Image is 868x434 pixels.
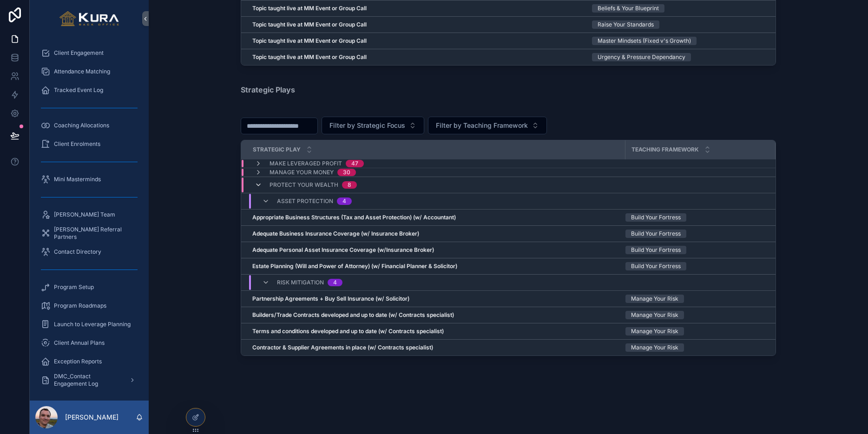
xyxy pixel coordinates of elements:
button: Select Button [428,117,547,134]
strong: Contractor & Supplier Agreements in place (w/ Contracts specialist) [252,344,433,351]
span: Mini Masterminds [54,176,101,183]
span: [PERSON_NAME] Team [54,211,115,218]
div: Manage Your Risk [631,343,678,352]
span: [PERSON_NAME] Referral Partners [54,226,134,241]
div: Build Your Fortress [631,213,681,222]
span: Coaching Allocations [54,122,109,129]
a: Client Engagement [35,45,143,61]
a: Program Setup [35,279,143,296]
span: Program Setup [54,283,94,291]
strong: Topic taught live at MM Event or Group Call [252,21,367,28]
a: Contact Directory [35,243,143,260]
strong: Appropriate Business Structures (Tax and Asset Protection) (w/ Accountant) [252,214,456,221]
div: Manage Your Risk [631,327,678,335]
a: Coaching Allocations [35,117,143,134]
a: Client Annual Plans [35,335,143,351]
span: Teaching Framework [631,146,699,153]
span: Protect Your Wealth [270,181,338,189]
a: Client Enrolments [35,136,143,152]
span: Client Annual Plans [54,339,105,347]
div: Build Your Fortress [631,230,681,238]
div: Manage Your Risk [631,295,678,303]
a: Launch to Leverage Planning [35,316,143,333]
a: [PERSON_NAME] Team [35,206,143,223]
strong: Adequate Business Insurance Coverage (w/ Insurance Broker) [252,230,419,237]
div: 30 [343,169,350,176]
img: App logo [59,11,119,26]
strong: Strategic Plays [241,85,295,94]
div: Build Your Fortress [631,246,681,254]
a: Attendance Matching [35,63,143,80]
strong: Terms and conditions developed and up to date (w/ Contracts specialist) [252,328,444,335]
span: Tracked Event Log [54,86,103,94]
button: Select Button [322,117,424,134]
span: Launch to Leverage Planning [54,321,131,328]
span: Manage Your Money [270,169,334,176]
span: Filter by Strategic Focus [329,121,405,130]
a: Exception Reports [35,353,143,370]
div: Raise Your Standards [598,20,654,29]
strong: Estate Planning (Will and Power of Attorney) (w/ Financial Planner & Solicitor) [252,263,457,270]
span: Exception Reports [54,358,102,365]
div: scrollable content [30,37,149,401]
span: Program Roadmaps [54,302,106,309]
strong: Topic taught live at MM Event or Group Call [252,53,367,60]
a: [PERSON_NAME] Referral Partners [35,225,143,242]
div: Build Your Fortress [631,262,681,270]
div: 47 [351,160,358,167]
span: Client Enrolments [54,140,100,148]
p: [PERSON_NAME] [65,413,118,422]
a: Program Roadmaps [35,297,143,314]
span: Client Engagement [54,49,104,57]
a: Tracked Event Log [35,82,143,99]
div: Beliefs & Your Blueprint [598,4,659,13]
div: 8 [348,181,351,189]
strong: Adequate Personal Asset Insurance Coverage (w/Insurance Broker) [252,246,434,253]
span: Filter by Teaching Framework [436,121,528,130]
span: Risk Mitigation [277,279,324,286]
strong: Topic taught live at MM Event or Group Call [252,37,367,44]
div: Urgency & Pressure Dependancy [598,53,685,61]
a: Mini Masterminds [35,171,143,188]
span: Contact Directory [54,248,101,256]
a: DMC_Contact Engagement Log [35,372,143,388]
strong: Partnership Agreements + Buy Sell Insurance (w/ Solicitor) [252,295,409,302]
span: Asset Protection [277,197,333,205]
span: Attendance Matching [54,68,110,75]
strong: Topic taught live at MM Event or Group Call [252,5,367,12]
strong: Builders/Trade Contracts developed and up to date (w/ Contracts specialist) [252,311,454,318]
div: Master Mindsets (Fixed v's Growth) [598,37,691,45]
span: DMC_Contact Engagement Log [54,373,122,388]
div: 4 [333,279,337,286]
div: 4 [342,197,346,205]
span: Make Leveraged Profit [270,160,342,167]
div: Manage Your Risk [631,311,678,319]
span: Strategic Play [253,146,301,153]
